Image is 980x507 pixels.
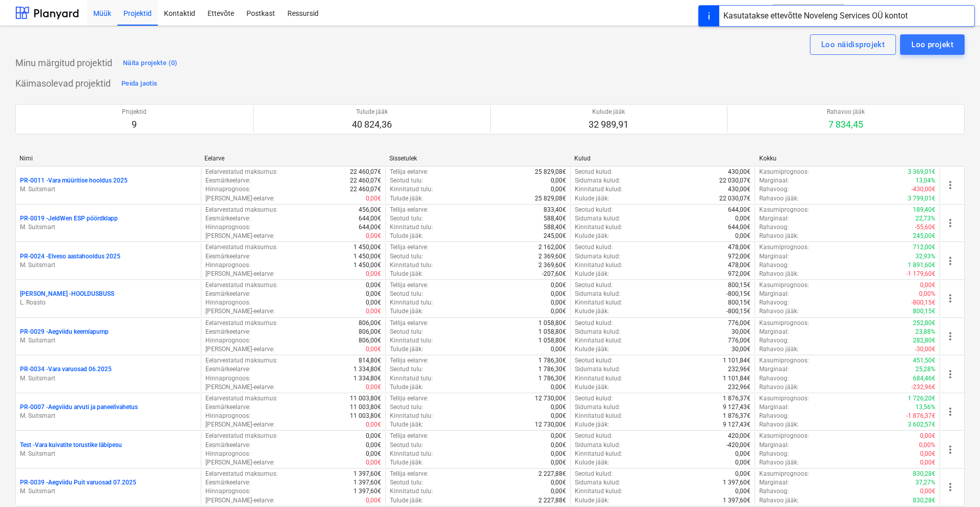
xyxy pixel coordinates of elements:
p: 478,00€ [728,261,750,270]
p: 23,88% [915,328,935,336]
div: PR-0019 -JeldWen ESP pöördklappM. Suitsmart [20,214,197,232]
p: Hinnaprognoos : [205,336,251,345]
p: Kasumiprognoos : [759,356,809,365]
p: PR-0024 - Elveso aastahooldus 2025 [20,252,120,261]
p: 0,00% [919,290,935,298]
p: M. Suitsmart [20,487,197,496]
p: Tulude jääk : [390,194,423,203]
p: Rahavoo jääk : [759,307,799,316]
p: 430,00€ [728,168,750,176]
p: 1 876,37€ [723,394,750,403]
p: 0,00€ [551,176,566,185]
p: Rahavoo jääk : [759,345,799,354]
p: Kasumiprognoos : [759,281,809,290]
p: [PERSON_NAME]-eelarve : [205,383,275,392]
p: -800,15€ [911,298,935,307]
p: M. Suitsmart [20,412,197,420]
div: Näita projekte (0) [123,57,178,69]
p: 22 030,07€ [719,194,750,203]
div: PR-0011 -Vara müüritise hooldus 2025M. Suitsmart [20,176,197,194]
p: -1 179,60€ [906,270,935,278]
p: [PERSON_NAME]-eelarve : [205,232,275,240]
div: Test -Vara kuivatite torustike läbipesuM. Suitsmart [20,441,197,458]
p: Käimasolevad projektid [15,77,111,90]
p: 0,00€ [366,290,381,298]
p: [PERSON_NAME]-eelarve : [205,345,275,354]
p: 22 460,07€ [350,176,381,185]
p: Tellija eelarve : [390,432,428,440]
p: Seotud kulud : [575,356,613,365]
p: Kulude jääk : [575,232,609,240]
p: 0,00€ [551,412,566,420]
p: Kulude jääk : [575,194,609,203]
p: Tulude jääk [352,108,392,116]
p: Tellija eelarve : [390,356,428,365]
p: 0,00€ [735,232,750,240]
p: Kasumiprognoos : [759,243,809,252]
p: 9 127,43€ [723,420,750,429]
p: Tellija eelarve : [390,319,428,328]
p: Seotud kulud : [575,281,613,290]
p: -55,60€ [915,223,935,232]
p: PR-0007 - Aegviidu arvuti ja paneelivahetus [20,403,138,412]
p: 1 726,20€ [908,394,935,403]
p: Kinnitatud kulud : [575,261,622,270]
p: 800,15€ [728,281,750,290]
p: Seotud tulu : [390,252,423,261]
p: Rahavoog : [759,223,789,232]
p: Seotud kulud : [575,206,613,214]
p: Rahavoo jääk : [759,232,799,240]
p: Eesmärkeelarve : [205,365,251,374]
p: Tellija eelarve : [390,243,428,252]
p: Tellija eelarve : [390,168,428,176]
p: [PERSON_NAME]-eelarve : [205,194,275,203]
div: Eelarve [204,155,381,162]
p: Seotud kulud : [575,168,613,176]
span: more_vert [944,330,956,342]
p: Eesmärkeelarve : [205,214,251,223]
p: Rahavoo jääk : [759,270,799,278]
p: PR-0034 - Vara varuosad 06.2025 [20,365,112,374]
p: Tulude jääk : [390,420,423,429]
p: Sidumata kulud : [575,176,620,185]
p: 1 450,00€ [353,243,381,252]
p: PR-0039 - Aegviidu Puit varuosad 07.2025 [20,478,136,487]
p: 1 786,30€ [538,356,566,365]
p: 22 460,07€ [350,168,381,176]
p: 684,46€ [913,374,935,383]
span: more_vert [944,481,956,493]
p: Eesmärkeelarve : [205,328,251,336]
p: 0,00€ [551,290,566,298]
p: Tulude jääk : [390,345,423,354]
p: 1 786,30€ [538,374,566,383]
p: 13,04% [915,176,935,185]
p: -1 876,37€ [906,412,935,420]
p: Kasumiprognoos : [759,168,809,176]
p: M. Suitsmart [20,223,197,232]
p: Seotud tulu : [390,365,423,374]
p: [PERSON_NAME]-eelarve : [205,307,275,316]
p: 0,00€ [366,441,381,450]
p: 0,00€ [551,345,566,354]
p: Marginaal : [759,365,789,374]
p: 22 460,07€ [350,185,381,194]
p: 0,00€ [366,232,381,240]
p: 12 730,00€ [535,394,566,403]
p: 712,00€ [913,243,935,252]
p: 0,00€ [551,403,566,412]
p: Kinnitatud kulud : [575,412,622,420]
p: Seotud kulud : [575,243,613,252]
p: 25,28% [915,365,935,374]
p: Seotud kulud : [575,394,613,403]
div: PR-0039 -Aegviidu Puit varuosad 07.2025M. Suitsmart [20,478,197,496]
p: 2 162,00€ [538,243,566,252]
p: 644,00€ [728,223,750,232]
p: Seotud tulu : [390,328,423,336]
p: Kinnitatud kulud : [575,336,622,345]
p: 1 891,60€ [908,261,935,270]
p: 644,00€ [359,223,381,232]
p: Sidumata kulud : [575,403,620,412]
span: more_vert [944,443,956,456]
p: 1 058,80€ [538,336,566,345]
p: PR-0019 - JeldWen ESP pöördklapp [20,214,118,223]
